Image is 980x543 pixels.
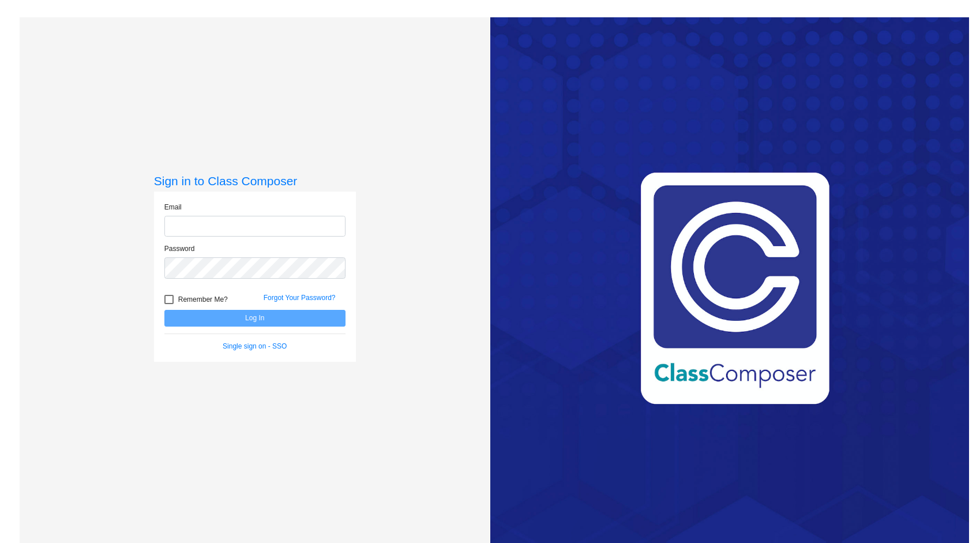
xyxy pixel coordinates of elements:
span: Remember Me? [178,293,228,306]
a: Single sign on - SSO [223,342,287,350]
h3: Sign in to Class Composer [154,174,356,188]
a: Forgot Your Password? [264,294,336,302]
button: Log In [164,310,346,327]
label: Email [164,202,182,212]
label: Password [164,244,195,254]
